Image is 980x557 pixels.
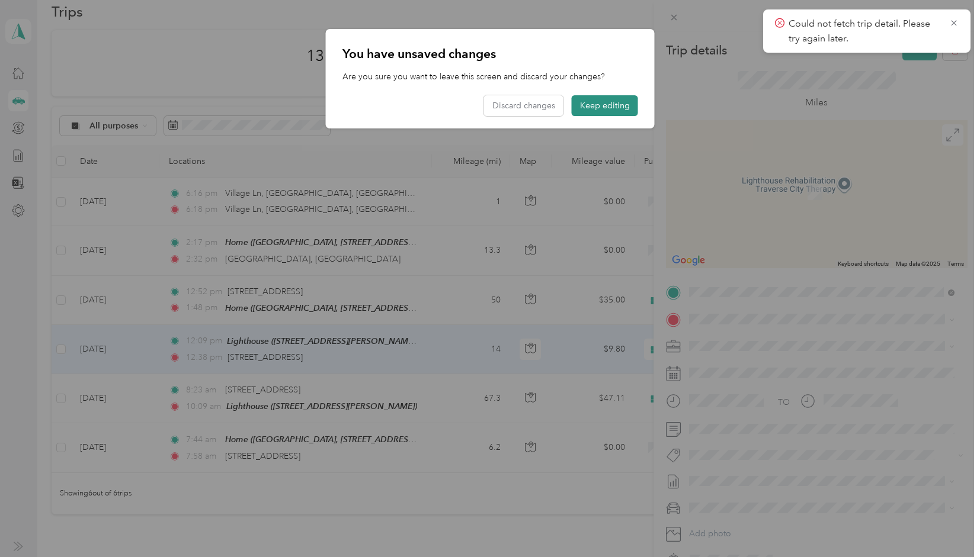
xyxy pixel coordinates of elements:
[789,17,940,46] p: Could not fetch trip detail. Please try again later.
[484,95,563,116] button: Discard changes
[342,70,638,83] p: Are you sure you want to leave this screen and discard your changes?
[342,46,638,62] p: You have unsaved changes
[572,95,638,116] button: Keep editing
[914,491,980,557] iframe: Everlance-gr Chat Button Frame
